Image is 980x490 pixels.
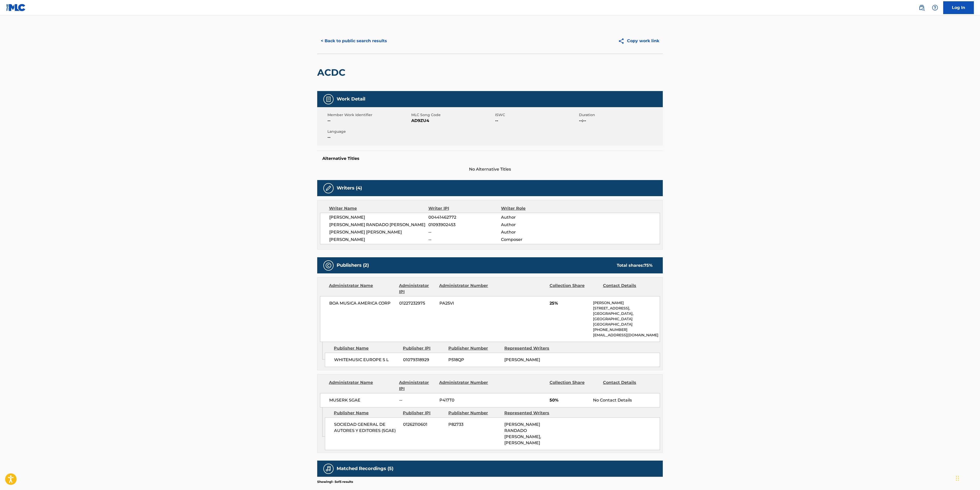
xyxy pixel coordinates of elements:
span: 75 % [644,263,653,268]
span: 01262110601 [403,421,445,428]
h5: Matched Recordings (5) [337,466,393,472]
div: Collection Share [550,283,599,295]
div: Publisher Name [334,410,399,416]
p: [EMAIL_ADDRESS][DOMAIN_NAME] [593,332,660,338]
div: Administrator Number [439,283,489,295]
p: [PHONE_NUMBER] [593,327,660,332]
div: Administrator Number [439,380,489,392]
span: Duration [579,112,662,118]
span: 01093902453 [428,222,501,228]
div: Writer IPI [428,205,501,211]
span: Author [501,222,567,228]
span: PA25VI [439,300,489,306]
button: Copy work link [614,35,663,47]
div: Arrastrar [956,471,959,486]
div: Contact Details [603,283,653,295]
a: Log In [943,1,974,14]
div: Writer Role [501,205,567,211]
div: Help [930,3,940,13]
span: [PERSON_NAME] RANDADO [PERSON_NAME] [329,222,428,228]
span: 01079318929 [403,357,445,363]
span: P518QP [448,357,500,363]
div: Administrator Name [329,380,395,392]
span: -- [327,134,410,140]
span: 00441462772 [428,214,501,220]
span: Author [501,214,567,220]
div: Writer Name [329,205,428,211]
img: search [919,5,925,11]
img: MLC Logo [6,4,26,11]
span: -- [428,237,501,243]
img: Publishers [325,262,332,269]
span: 25% [550,300,589,306]
span: No Alternative Titles [317,166,663,172]
iframe: Chat Widget [954,465,980,490]
span: P417T0 [439,397,489,403]
a: Public Search [917,3,927,13]
h5: Publishers (2) [337,262,369,268]
span: [PERSON_NAME] [329,214,428,220]
h5: Writers (4) [337,185,362,191]
div: Publisher Number [448,410,500,416]
span: MLC Song Code [411,112,494,118]
p: [GEOGRAPHIC_DATA], [GEOGRAPHIC_DATA] [593,311,660,322]
h5: Work Detail [337,96,365,102]
span: [PERSON_NAME] RANDADO [PERSON_NAME], [PERSON_NAME] [504,422,541,445]
div: Administrator IPI [399,380,435,392]
span: SOCIEDAD GENERAL DE AUTORES Y EDITORES (SGAE) [334,421,399,434]
img: Copy work link [618,38,627,44]
div: Total shares: [617,262,653,269]
span: -- [399,397,436,403]
h2: ACDC [317,67,348,78]
span: 01227232975 [399,300,436,306]
span: -- [495,118,578,124]
div: Collection Share [550,380,599,392]
span: Composer [501,237,567,243]
span: Member Work Identifier [327,112,410,118]
div: Contact Details [603,380,653,392]
p: [STREET_ADDRESS], [593,306,660,311]
span: [PERSON_NAME] [PERSON_NAME] [329,229,428,235]
div: Administrator Name [329,283,395,295]
button: < Back to public search results [317,35,391,47]
span: -- [327,118,410,124]
div: Publisher IPI [403,345,445,351]
img: Writers [325,185,332,191]
span: BOA MUSICA AMERICA CORP [329,300,395,306]
span: WHITEMUSIC EUROPE S L [334,357,399,363]
p: [GEOGRAPHIC_DATA] [593,322,660,327]
div: Represented Writers [504,410,556,416]
img: Work Detail [325,96,332,102]
span: Author [501,229,567,235]
span: --:-- [579,118,662,124]
span: ISWC [495,112,578,118]
div: Widget de chat [954,465,980,490]
span: 50% [550,397,589,403]
div: Administrator IPI [399,283,435,295]
p: [PERSON_NAME] [593,300,660,306]
h5: Alternative Titles [322,156,658,161]
img: help [932,5,938,11]
span: -- [428,229,501,235]
div: Publisher IPI [403,410,445,416]
div: Publisher Number [448,345,500,351]
div: Represented Writers [504,345,556,351]
span: [PERSON_NAME] [504,357,540,362]
p: Showing 1 - 5 of 5 results [317,480,353,484]
span: P82733 [448,421,500,428]
span: [PERSON_NAME] [329,237,428,243]
span: MUSERK SGAE [329,397,395,403]
span: Language [327,129,410,134]
div: No Contact Details [593,397,660,403]
span: AD9ZU4 [411,118,494,124]
img: Matched Recordings [325,466,332,472]
div: Publisher Name [334,345,399,351]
